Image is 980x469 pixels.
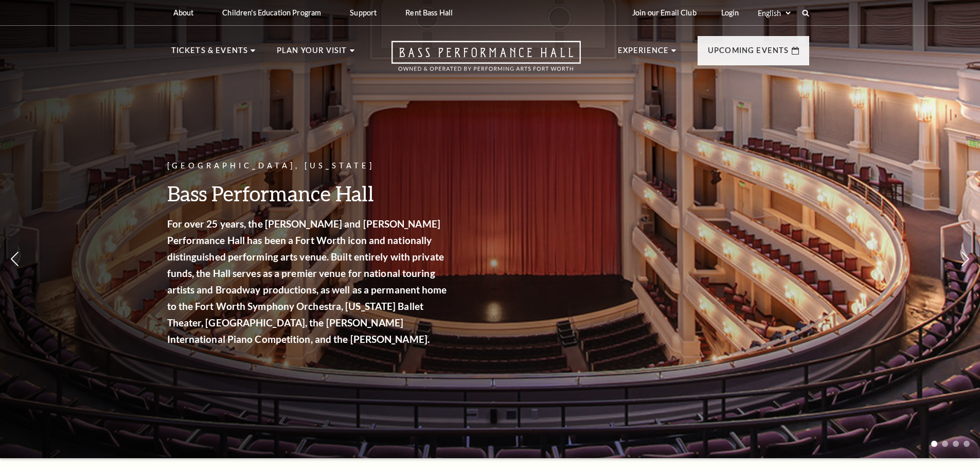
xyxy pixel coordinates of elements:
[222,8,321,17] p: Children's Education Program
[405,8,453,17] p: Rent Bass Hall
[350,8,377,17] p: Support
[167,180,450,206] h3: Bass Performance Hall
[171,44,248,63] p: Tickets & Events
[173,8,194,17] p: About
[708,44,789,63] p: Upcoming Events
[167,160,450,172] p: [GEOGRAPHIC_DATA], [US_STATE]
[618,44,669,63] p: Experience
[277,44,347,63] p: Plan Your Visit
[756,8,792,18] select: Select:
[167,218,447,345] strong: For over 25 years, the [PERSON_NAME] and [PERSON_NAME] Performance Hall has been a Fort Worth ico...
